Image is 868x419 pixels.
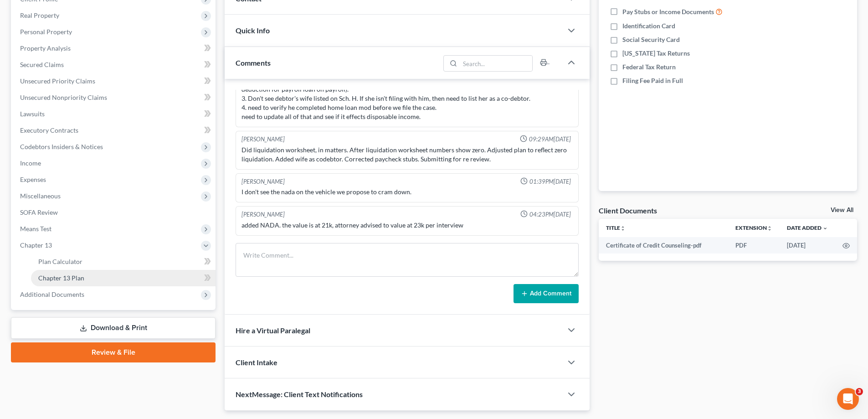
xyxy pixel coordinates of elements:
[460,56,533,71] input: Search...
[20,11,59,19] span: Real Property
[514,284,579,303] button: Add Comment
[13,89,216,106] a: Unsecured Nonpriority Claims
[236,58,271,67] span: Comments
[837,388,859,410] iframe: Intercom live chat
[20,143,103,150] span: Codebtors Insiders & Notices
[20,241,52,249] span: Chapter 13
[241,177,285,186] div: [PERSON_NAME]
[13,40,216,57] a: Property Analysis
[599,237,728,253] td: Certificate of Credit Counseling-pdf
[13,73,216,89] a: Unsecured Priority Claims
[13,122,216,139] a: Executory Contracts
[13,204,216,221] a: SOFA Review
[236,390,363,398] span: NextMessage: Client Text Notifications
[20,77,95,85] span: Unsecured Priority Claims
[20,192,61,200] span: Miscellaneous
[236,358,277,367] span: Client Intake
[728,237,780,253] td: PDF
[529,177,571,186] span: 01:39PM[DATE]
[20,159,41,167] span: Income
[20,44,71,52] span: Property Analysis
[735,224,772,231] a: Extensionunfold_more
[622,21,675,31] span: Identification Card
[622,76,683,85] span: Filing Fee Paid in Full
[20,126,78,134] span: Executory Contracts
[236,326,310,335] span: Hire a Virtual Paralegal
[13,106,216,122] a: Lawsuits
[31,270,216,286] a: Chapter 13 Plan
[20,176,46,183] span: Expenses
[241,210,285,219] div: [PERSON_NAME]
[38,274,84,282] span: Chapter 13 Plan
[20,225,51,233] span: Means Test
[236,26,270,35] span: Quick Info
[620,226,626,231] i: unfold_more
[822,226,828,231] i: expand_more
[20,28,72,36] span: Personal Property
[780,237,835,253] td: [DATE]
[622,62,676,72] span: Federal Tax Return
[241,221,573,230] div: added NADA. the value is at 21k, attorney advised to value at 23k per interview
[767,226,772,231] i: unfold_more
[622,35,680,44] span: Social Security Card
[20,110,45,118] span: Lawsuits
[31,253,216,270] a: Plan Calculator
[622,49,690,58] span: [US_STATE] Tax Returns
[787,224,828,231] a: Date Added expand_more
[529,135,571,144] span: 09:29AM[DATE]
[13,57,216,73] a: Secured Claims
[20,208,58,216] span: SOFA Review
[599,206,657,215] div: Client Documents
[529,210,571,219] span: 04:23PM[DATE]
[20,61,64,68] span: Secured Claims
[241,187,573,197] div: I don't see the nada on the vehicle we propose to cram down.
[11,342,216,362] a: Review & File
[20,290,84,298] span: Additional Documents
[856,388,863,395] span: 3
[606,224,626,231] a: Titleunfold_more
[20,93,107,101] span: Unsecured Nonpriority Claims
[622,7,714,16] span: Pay Stubs or Income Documents
[11,317,216,339] a: Download & Print
[831,207,853,213] a: View All
[38,258,82,265] span: Plan Calculator
[241,135,285,144] div: [PERSON_NAME]
[241,145,573,164] div: Did liquidation worksheet, in matters. After liquidation worksheet numbers show zero. Adjusted pl...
